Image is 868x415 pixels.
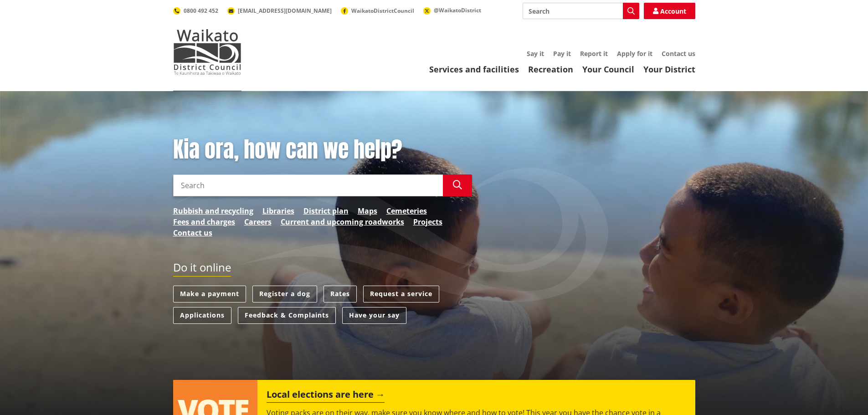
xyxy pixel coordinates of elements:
[238,307,336,324] a: Feedback & Complaints
[528,64,573,75] a: Recreation
[351,7,414,15] span: WaikatoDistrictCouncil
[523,3,639,19] input: Search input
[227,7,332,15] a: [EMAIL_ADDRESS][DOMAIN_NAME]
[413,216,442,227] a: Projects
[262,205,294,216] a: Libraries
[358,205,377,216] a: Maps
[173,216,235,227] a: Fees and charges
[173,7,218,15] a: 0800 492 452
[662,49,695,58] a: Contact us
[423,6,481,14] a: @WaikatoDistrict
[553,49,571,58] a: Pay it
[238,7,332,15] span: [EMAIL_ADDRESS][DOMAIN_NAME]
[173,307,231,324] a: Applications
[342,307,406,324] a: Have your say
[386,205,427,216] a: Cemeteries
[173,205,253,216] a: Rubbish and recycling
[434,6,481,14] span: @WaikatoDistrict
[644,3,695,19] a: Account
[582,64,634,75] a: Your Council
[173,137,472,163] h1: Kia ora, how can we help?
[173,29,241,75] img: Waikato District Council - Te Kaunihera aa Takiwaa o Waikato
[580,49,608,58] a: Report it
[281,216,404,227] a: Current and upcoming roadworks
[173,261,231,277] h2: Do it online
[429,64,519,75] a: Services and facilities
[643,64,695,75] a: Your District
[324,286,357,302] a: Rates
[173,286,246,302] a: Make a payment
[303,205,349,216] a: District plan
[173,227,212,238] a: Contact us
[267,389,385,403] h2: Local elections are here
[173,174,443,196] input: Search input
[252,286,317,302] a: Register a dog
[244,216,272,227] a: Careers
[363,286,439,302] a: Request a service
[184,7,218,15] span: 0800 492 452
[527,49,544,58] a: Say it
[617,49,652,58] a: Apply for it
[341,7,414,15] a: WaikatoDistrictCouncil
